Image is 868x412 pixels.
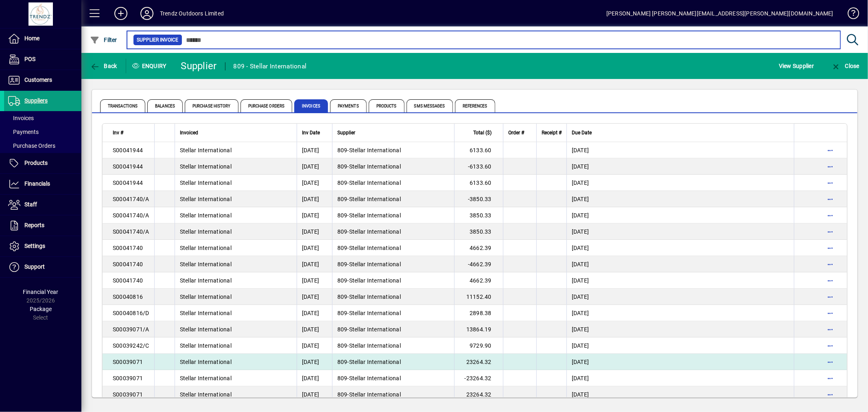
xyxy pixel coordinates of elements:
a: Invoices [4,111,81,125]
td: [DATE] [566,256,794,272]
button: More options [824,290,837,303]
a: Knowledge Base [842,2,858,28]
span: Stellar International [180,228,232,235]
span: 809 [337,277,348,284]
span: Stellar International [349,212,401,219]
span: Stellar International [180,147,232,153]
span: Stellar International [180,163,232,170]
td: [DATE] [297,386,332,403]
a: Home [4,28,81,49]
td: 4662.39 [454,272,503,289]
span: Stellar International [349,261,401,267]
button: Back [88,59,119,73]
td: [DATE] [566,191,794,207]
span: S00041740 [113,277,143,284]
span: Inv Date [302,128,320,137]
div: [PERSON_NAME] [PERSON_NAME][EMAIL_ADDRESS][PERSON_NAME][DOMAIN_NAME] [606,7,833,20]
button: More options [824,339,837,352]
span: S00039071 [113,391,143,398]
span: Stellar International [180,310,232,316]
span: 809 [337,375,348,381]
div: Inv # [113,128,149,137]
button: More options [824,372,837,385]
td: [DATE] [297,289,332,305]
td: - [332,289,454,305]
td: [DATE] [297,354,332,370]
span: 809 [337,212,348,219]
div: 809 - Stellar International [234,60,307,73]
span: S00039071 [113,359,143,365]
td: [DATE] [297,158,332,175]
td: [DATE] [297,272,332,289]
button: More options [824,144,837,157]
span: Support [24,263,45,270]
span: 809 [337,391,348,398]
td: [DATE] [566,386,794,403]
span: Stellar International [349,228,401,235]
span: Stellar International [180,326,232,333]
span: S00041740/A [113,212,149,219]
div: Total ($) [459,128,499,137]
button: More options [824,258,837,271]
span: Inv # [113,128,123,137]
td: 3850.33 [454,207,503,224]
td: 9729.90 [454,337,503,354]
span: SMS Messages [407,99,453,112]
span: Order # [508,128,524,137]
span: Payments [330,99,367,112]
div: Order # [508,128,531,137]
span: 809 [337,163,348,170]
button: Profile [134,6,160,21]
td: [DATE] [566,370,794,386]
span: Stellar International [180,180,232,186]
td: - [332,256,454,272]
span: Stellar International [349,359,401,365]
td: - [332,370,454,386]
td: [DATE] [566,272,794,289]
td: [DATE] [566,207,794,224]
button: Add [108,6,134,21]
span: 809 [337,326,348,333]
span: 809 [337,147,348,153]
span: Products [369,99,404,112]
span: Stellar International [180,245,232,251]
span: 809 [337,261,348,267]
button: More options [824,209,837,222]
div: Supplier [337,128,449,137]
a: Purchase Orders [4,139,81,153]
td: [DATE] [297,207,332,224]
a: POS [4,49,81,70]
span: Stellar International [180,391,232,398]
span: Stellar International [349,163,401,170]
span: Suppliers [24,97,48,104]
span: Purchase Orders [8,142,55,149]
span: Stellar International [180,261,232,267]
span: S00039071/A [113,326,149,333]
span: 809 [337,228,348,235]
td: [DATE] [297,370,332,386]
a: Financials [4,174,81,194]
td: - [332,305,454,321]
span: Stellar International [349,326,401,333]
span: Stellar International [180,196,232,202]
span: Stellar International [180,375,232,381]
td: [DATE] [566,354,794,370]
td: [DATE] [566,321,794,337]
td: - [332,191,454,207]
span: Financials [24,180,50,187]
td: - [332,224,454,240]
td: - [332,158,454,175]
span: Supplier [337,128,355,137]
a: Staff [4,195,81,215]
td: [DATE] [297,142,332,158]
td: [DATE] [566,175,794,191]
button: Filter [88,33,119,47]
span: Due Date [572,128,592,137]
td: - [332,321,454,337]
td: 23264.32 [454,354,503,370]
td: 3850.33 [454,224,503,240]
span: Settings [24,243,45,249]
div: Inv Date [302,128,327,137]
button: More options [824,160,837,173]
a: Payments [4,125,81,139]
